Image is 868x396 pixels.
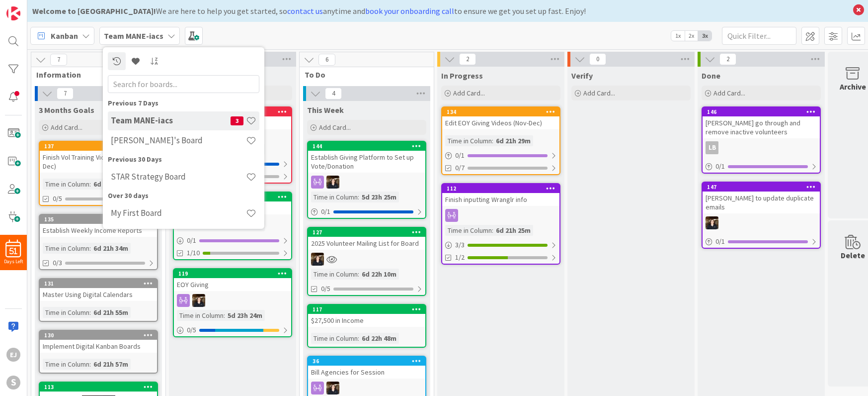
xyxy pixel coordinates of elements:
[698,31,711,41] span: 3x
[441,71,483,81] span: In Progress
[40,215,157,237] div: 135Establish Weekly Income Reports
[51,30,78,42] span: Kanban
[455,163,465,173] span: 0/7
[442,184,559,206] div: 112Finish inputting Wranglr info
[307,105,344,115] span: This Week
[492,225,493,236] span: :
[447,108,559,115] div: 134
[174,278,291,291] div: EOY Giving
[39,105,94,115] span: 3 Months Goals
[707,184,820,191] div: 147
[44,384,157,391] div: 113
[841,249,865,261] div: Delete
[111,135,246,145] h4: [PERSON_NAME]'s Board
[358,192,359,202] span: :
[108,98,259,108] div: Previous 7 Days
[442,149,559,162] div: 0/1
[308,357,425,379] div: 36Bill Agencies for Session
[702,71,720,81] span: Done
[40,288,157,301] div: Master Using Digital Calendars
[703,183,820,213] div: 147[PERSON_NAME] to update duplicate emails
[43,307,89,318] div: Time in Column
[455,252,465,263] span: 1/2
[40,142,157,151] div: 137
[311,253,324,266] img: KS
[359,269,399,280] div: 6d 22h 10m
[40,224,157,237] div: Establish Weekly Income Reports
[445,225,492,236] div: Time in Column
[111,172,246,182] h4: STAR Strategy Board
[358,333,359,344] span: :
[492,135,493,146] span: :
[40,215,157,224] div: 135
[715,161,725,172] span: 0 / 1
[40,331,157,340] div: 130
[713,89,745,98] span: Add Card...
[442,193,559,206] div: Finish inputting Wranglr info
[703,160,820,173] div: 0/1
[91,243,131,254] div: 6d 21h 34m
[359,192,399,202] div: 5d 23h 25m
[840,81,866,93] div: Archive
[91,179,131,190] div: 6d 21h 28m
[703,141,820,154] div: LB
[308,142,425,151] div: 144
[308,314,425,327] div: $27,500 in Income
[703,235,820,248] div: 0/1
[174,234,291,247] div: 0/1
[359,333,399,344] div: 6d 22h 48m
[453,89,485,98] span: Add Card...
[326,382,339,395] img: KS
[308,176,425,189] div: KS
[455,150,465,161] span: 0 / 1
[442,239,559,251] div: 3/3
[111,208,246,218] h4: My First Board
[321,284,330,294] span: 0/5
[91,307,131,318] div: 6d 21h 55m
[571,71,593,81] span: Verify
[53,258,62,268] span: 0/3
[703,107,820,116] div: 146
[442,107,559,129] div: 134Edit EOY Giving Videos (Nov-Dec)
[231,116,243,125] span: 3
[89,243,91,254] span: :
[447,185,559,192] div: 112
[589,53,606,65] span: 0
[313,306,425,313] div: 117
[493,225,533,236] div: 6d 21h 25m
[192,294,205,307] img: KS
[174,269,291,278] div: 119
[321,206,330,217] span: 0 / 1
[455,240,465,250] span: 3 / 3
[40,331,157,353] div: 130Implement Digital Kanban Boards
[358,269,359,280] span: :
[311,192,358,202] div: Time in Column
[583,89,615,98] span: Add Card...
[703,116,820,138] div: [PERSON_NAME] go through and remove inactive volunteers
[442,184,559,193] div: 112
[40,151,157,173] div: Finish Vol Training Video Edits (By Dec)
[43,359,89,370] div: Time in Column
[308,205,425,218] div: 0/1
[707,108,820,115] div: 146
[187,235,196,246] span: 0 / 1
[40,279,157,301] div: 131Master Using Digital Calendars
[308,305,425,314] div: 117
[365,6,454,16] a: book your onboarding call
[308,151,425,173] div: Establish Giving Platform to Set up Vote/Donation
[703,107,820,138] div: 146[PERSON_NAME] go through and remove inactive volunteers
[719,53,736,65] span: 2
[32,6,156,16] b: Welcome to [GEOGRAPHIC_DATA]!
[459,53,476,65] span: 2
[89,179,91,190] span: :
[445,135,492,146] div: Time in Column
[224,310,225,321] span: :
[44,143,157,150] div: 137
[40,340,157,353] div: Implement Digital Kanban Boards
[111,115,231,125] h4: Team MANE-iacs
[313,229,425,236] div: 127
[9,248,17,255] span: 51
[174,269,291,291] div: 119EOY Giving
[91,359,131,370] div: 6d 21h 57m
[40,279,157,288] div: 131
